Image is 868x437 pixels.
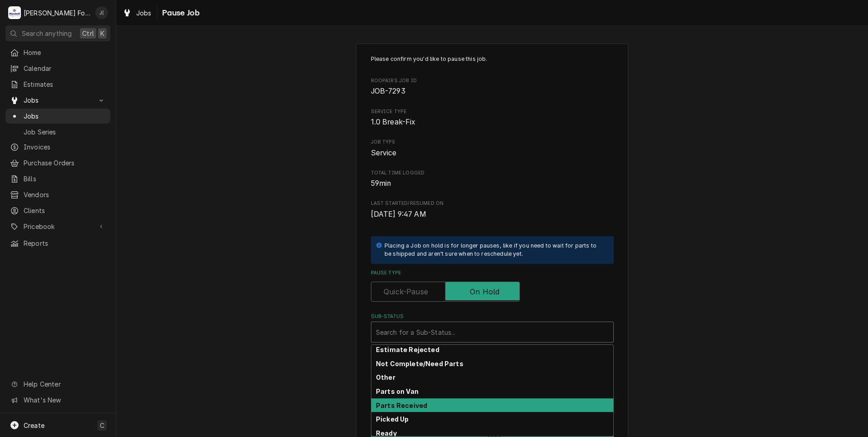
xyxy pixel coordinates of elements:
[24,222,92,231] span: Pricebook
[371,118,416,126] span: 1.0 Break-Fix
[385,242,605,258] div: Placing a Job on hold is for longer pauses, like if you need to wait for parts to be shipped and ...
[371,55,614,407] div: Job Pause Form
[24,238,106,248] span: Reports
[371,108,614,115] span: Service Type
[371,55,614,63] p: Please confirm you'd like to pause this job.
[371,77,614,97] div: Roopairs Job ID
[24,64,106,73] span: Calendar
[119,5,155,20] a: Jobs
[8,6,21,19] div: M
[376,415,409,423] strong: Picked Up
[5,203,110,218] a: Clients
[159,7,200,19] span: Pause Job
[371,200,614,207] span: Last Started/Resumed On
[24,379,105,389] span: Help Center
[24,48,106,57] span: Home
[371,149,397,157] span: Service
[24,174,106,184] span: Bills
[24,142,106,152] span: Invoices
[371,86,614,97] span: Roopairs Job ID
[24,79,106,89] span: Estimates
[5,139,110,154] a: Invoices
[376,346,439,353] strong: Estimate Rejected
[371,210,426,218] span: [DATE] 9:47 AM
[5,219,110,234] a: Go to Pricebook
[371,87,405,95] span: JOB-7293
[371,269,614,277] label: Pause Type
[376,402,427,409] strong: Parts Received
[5,392,110,407] a: Go to What's New
[24,190,106,199] span: Vendors
[5,25,110,41] button: Search anythingCtrlK
[5,187,110,202] a: Vendors
[5,377,110,392] a: Go to Help Center
[371,179,391,188] span: 59min
[24,158,106,168] span: Purchase Orders
[371,139,614,158] div: Job Type
[5,61,110,76] a: Calendar
[5,45,110,60] a: Home
[100,421,104,430] span: C
[376,373,395,381] strong: Other
[376,387,419,395] strong: Parts on Van
[8,6,21,19] div: Marshall Food Equipment Service's Avatar
[24,395,105,405] span: What's New
[371,169,614,177] span: Total Time Logged
[95,6,108,19] div: Jeff Debigare (109)'s Avatar
[24,422,44,429] span: Create
[5,124,110,139] a: Job Series
[24,206,106,215] span: Clients
[371,269,614,302] div: Pause Type
[371,169,614,189] div: Total Time Logged
[371,178,614,189] span: Total Time Logged
[5,109,110,124] a: Jobs
[5,77,110,92] a: Estimates
[5,236,110,251] a: Reports
[136,8,152,18] span: Jobs
[371,77,614,84] span: Roopairs Job ID
[24,127,106,137] span: Job Series
[24,111,106,121] span: Jobs
[5,93,110,108] a: Go to Jobs
[24,95,92,105] span: Jobs
[371,148,614,159] span: Job Type
[82,29,94,38] span: Ctrl
[376,360,464,367] strong: Not Complete/Need Parts
[22,29,72,38] span: Search anything
[95,6,108,19] div: J(
[5,171,110,186] a: Bills
[371,108,614,128] div: Service Type
[371,313,614,343] div: Sub-Status
[371,139,614,146] span: Job Type
[371,209,614,220] span: Last Started/Resumed On
[371,117,614,128] span: Service Type
[371,313,614,320] label: Sub-Status
[5,155,110,170] a: Purchase Orders
[371,200,614,219] div: Last Started/Resumed On
[376,429,397,437] strong: Ready
[100,29,104,38] span: K
[24,8,90,18] div: [PERSON_NAME] Food Equipment Service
